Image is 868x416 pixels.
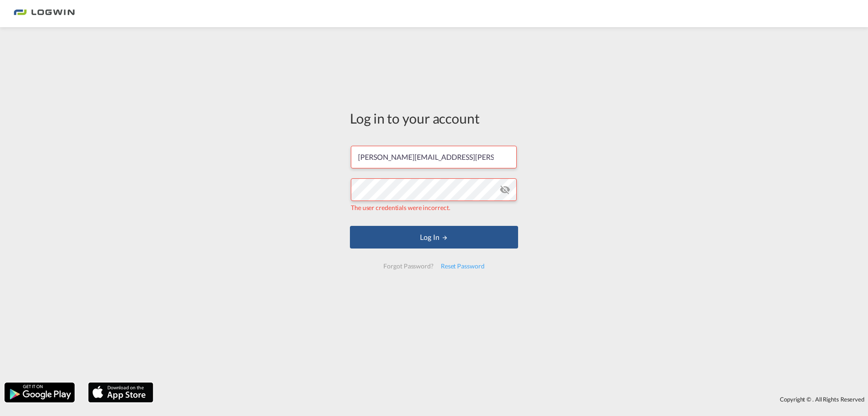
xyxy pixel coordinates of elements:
[350,109,518,128] div: Log in to your account
[351,204,450,211] span: The user credentials were incorrect.
[500,184,510,195] md-icon: icon-eye-off
[158,392,868,407] div: Copyright © . All Rights Reserved
[351,146,517,168] input: Enter email/phone number
[87,382,154,403] img: apple.png
[350,226,518,249] button: LOGIN
[380,258,437,274] div: Forgot Password?
[437,258,488,274] div: Reset Password
[4,382,75,403] img: google.png
[14,4,75,24] img: 2761ae10d95411efa20a1f5e0282d2d7.png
